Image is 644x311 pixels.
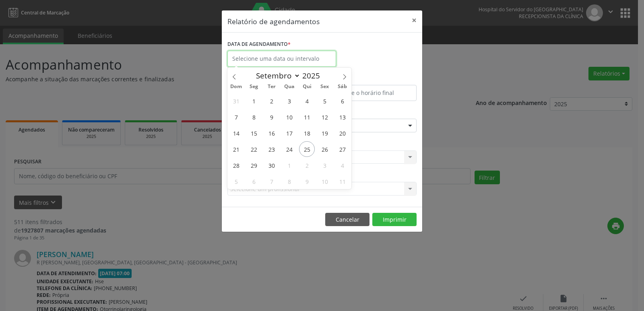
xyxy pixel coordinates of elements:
[264,93,279,109] span: Setembro 2, 2025
[264,109,279,125] span: Setembro 9, 2025
[299,173,315,189] span: Outubro 9, 2025
[228,125,244,141] span: Setembro 14, 2025
[264,173,279,189] span: Outubro 7, 2025
[334,109,350,125] span: Setembro 13, 2025
[246,157,262,173] span: Setembro 29, 2025
[228,93,244,109] span: Agosto 31, 2025
[264,125,279,141] span: Setembro 16, 2025
[228,157,244,173] span: Setembro 28, 2025
[246,141,262,157] span: Setembro 22, 2025
[281,157,297,173] span: Outubro 1, 2025
[246,125,262,141] span: Setembro 15, 2025
[317,109,332,125] span: Setembro 12, 2025
[317,173,332,189] span: Outubro 10, 2025
[264,157,279,173] span: Setembro 30, 2025
[263,84,281,89] span: Ter
[245,84,263,89] span: Seg
[299,109,315,125] span: Setembro 11, 2025
[299,125,315,141] span: Setembro 18, 2025
[325,213,369,227] button: Cancelar
[317,93,332,109] span: Setembro 5, 2025
[281,173,297,189] span: Outubro 8, 2025
[317,125,332,141] span: Setembro 19, 2025
[317,157,332,173] span: Outubro 3, 2025
[227,51,336,67] input: Selecione uma data ou intervalo
[281,84,298,89] span: Qua
[228,109,244,125] span: Setembro 7, 2025
[281,93,297,109] span: Setembro 3, 2025
[299,141,315,157] span: Setembro 25, 2025
[246,109,262,125] span: Setembro 8, 2025
[298,84,316,89] span: Qui
[299,157,315,173] span: Outubro 2, 2025
[317,141,332,157] span: Setembro 26, 2025
[316,84,334,89] span: Sex
[227,16,320,27] h5: Relatório de agendamentos
[334,93,350,109] span: Setembro 6, 2025
[228,173,244,189] span: Outubro 5, 2025
[281,109,297,125] span: Setembro 10, 2025
[324,72,417,85] label: ATÉ
[334,125,350,141] span: Setembro 20, 2025
[334,141,350,157] span: Setembro 27, 2025
[227,38,291,51] label: DATA DE AGENDAMENTO
[264,141,279,157] span: Setembro 23, 2025
[334,84,351,89] span: Sáb
[406,10,422,30] button: Close
[246,173,262,189] span: Outubro 6, 2025
[324,85,417,101] input: Selecione o horário final
[334,157,350,173] span: Outubro 4, 2025
[228,141,244,157] span: Setembro 21, 2025
[281,141,297,157] span: Setembro 24, 2025
[372,213,417,227] button: Imprimir
[300,70,327,81] input: Year
[246,93,262,109] span: Setembro 1, 2025
[252,70,300,81] select: Month
[281,125,297,141] span: Setembro 17, 2025
[334,173,350,189] span: Outubro 11, 2025
[299,93,315,109] span: Setembro 4, 2025
[227,84,245,89] span: Dom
